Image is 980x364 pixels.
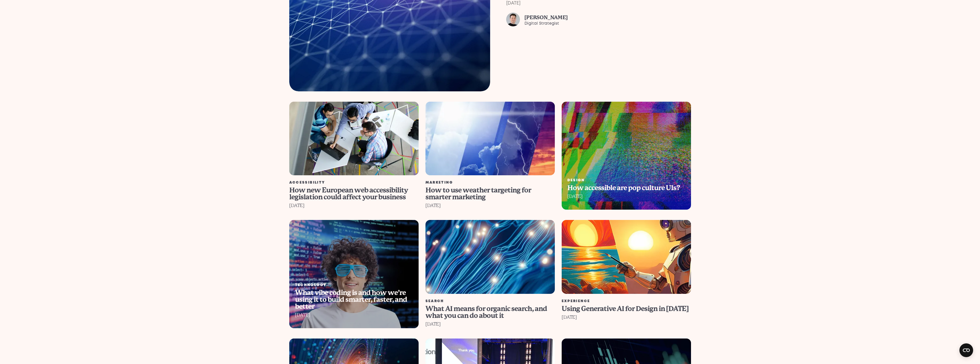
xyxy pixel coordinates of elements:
div: [PERSON_NAME] [524,14,568,21]
div: Search [425,300,555,303]
a: What vibe coding is and how we’re using it to build smarter, faster, and better Technology What v... [286,220,422,328]
div: [DATE] [425,202,555,210]
img: Nick Phillips [506,13,520,26]
a: What AI means for organic search, and what you can do about it Search What AI means for organic s... [422,220,558,328]
div: [DATE] [425,320,555,328]
button: Open CMP widget [959,343,973,357]
div: [DATE] [295,311,413,319]
a: Using Generative AI for Design in 2024 Experience Using Generative AI for Design in [DATE] [DATE] [558,220,694,328]
a: How new European web accessibility legislation could affect your business Accessibility How new E... [286,102,422,210]
img: How new European web accessibility legislation could affect your business [289,102,419,176]
img: How to use weather targeting for smarter marketing [419,98,561,179]
div: [DATE] [289,202,419,210]
span: How accessible are pop culture UIs? [567,184,680,192]
span: What AI means for organic search, and what you can do about it [425,305,547,320]
span: How to use weather targeting for smarter marketing [425,186,531,201]
span: What vibe coding is and how we’re using it to build smarter, faster, and better [295,289,407,310]
div: [DATE] [506,1,675,6]
img: Using Generative AI for Design in 2024 [562,220,691,294]
div: Digital Strategist [524,21,568,26]
div: [DATE] [562,313,691,321]
a: How accessible are pop culture UIs? Design How accessible are pop culture UIs? [DATE] [558,102,694,210]
span: How new European web accessibility legislation could affect your business [289,186,408,201]
div: Design [567,179,685,182]
div: Marketing [425,181,555,184]
span: Using Generative AI for Design in [DATE] [562,305,688,313]
div: Technology [295,284,413,287]
div: Experience [562,300,691,303]
a: How to use weather targeting for smarter marketing Marketing How to use weather targeting for sma... [422,102,558,210]
div: Accessibility [289,181,419,184]
div: [DATE] [567,192,685,200]
img: What AI means for organic search, and what you can do about it [425,220,555,294]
